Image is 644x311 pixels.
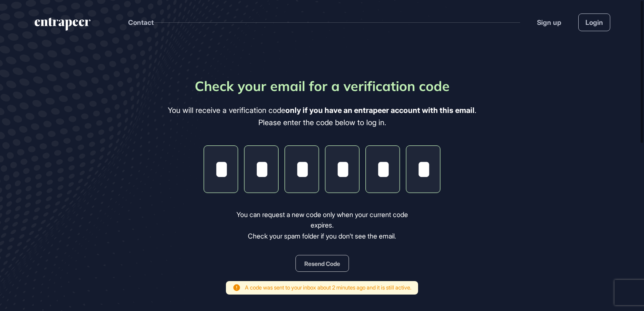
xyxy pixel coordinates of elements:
a: Sign up [537,17,561,27]
div: You will receive a verification code . Please enter the code below to log in. [168,105,476,129]
span: A code was sent to your inbox about 2 minutes ago and it is still active. [245,284,411,292]
a: entrapeer-logo [34,18,91,34]
button: Contact [128,17,154,28]
b: only if you have an entrapeer account with this email [285,106,475,115]
div: You can request a new code only when your current code expires. Check your spam folder if you don... [225,209,420,242]
div: Check your email for a verification code [195,76,450,96]
button: Resend Code [295,255,349,272]
a: Login [578,13,610,31]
